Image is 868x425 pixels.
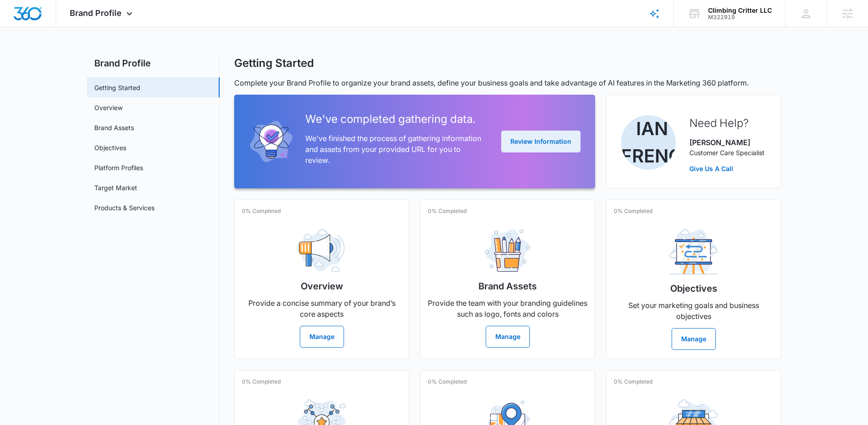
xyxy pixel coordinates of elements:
[501,131,580,152] button: Review Information
[420,199,595,359] a: 0% CompletedBrand AssetsProvide the team with your branding guidelines such as logo, fonts and co...
[478,279,537,293] h2: Brand Assets
[708,7,772,14] div: account name
[234,199,409,359] a: 0% CompletedOverviewProvide a concise summary of your brand’s core aspectsManage
[242,207,281,215] p: 0% Completed
[672,328,716,350] button: Manage
[305,111,487,127] h2: We've completed gathering data.
[689,164,765,173] a: Give Us A Call
[242,378,281,386] p: 0% Completed
[94,83,140,92] a: Getting Started
[614,300,773,322] p: Set your marketing goals and business objectives
[689,137,765,148] p: [PERSON_NAME]
[94,163,143,172] a: Platform Profiles
[614,207,652,215] p: 0% Completed
[94,183,137,192] a: Target Market
[486,326,530,348] button: Manage
[606,199,781,359] a: 0% CompletedObjectivesSet your marketing goals and business objectivesManage
[428,378,467,386] p: 0% Completed
[242,298,401,319] p: Provide a concise summary of your brand’s core aspects
[94,103,123,112] a: Overview
[428,298,587,319] p: Provide the team with your branding guidelines such as logo, fonts and colors
[234,56,314,70] h1: Getting Started
[94,123,134,132] a: Brand Assets
[428,207,467,215] p: 0% Completed
[689,148,765,157] p: Customer Care Specialist
[234,77,781,88] p: Complete your Brand Profile to organize your brand assets, define your business goals and take ad...
[94,203,154,212] a: Products & Services
[621,115,676,170] img: Ian French
[305,133,487,166] p: We've finished the process of gathering information and assets from your provided URL for you to ...
[614,378,652,386] p: 0% Completed
[70,8,122,18] span: Brand Profile
[689,115,765,132] h2: Need Help?
[301,279,343,293] h2: Overview
[87,56,220,70] h2: Brand Profile
[300,326,344,348] button: Manage
[670,282,717,295] h2: Objectives
[94,143,126,152] a: Objectives
[708,14,772,20] div: account id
